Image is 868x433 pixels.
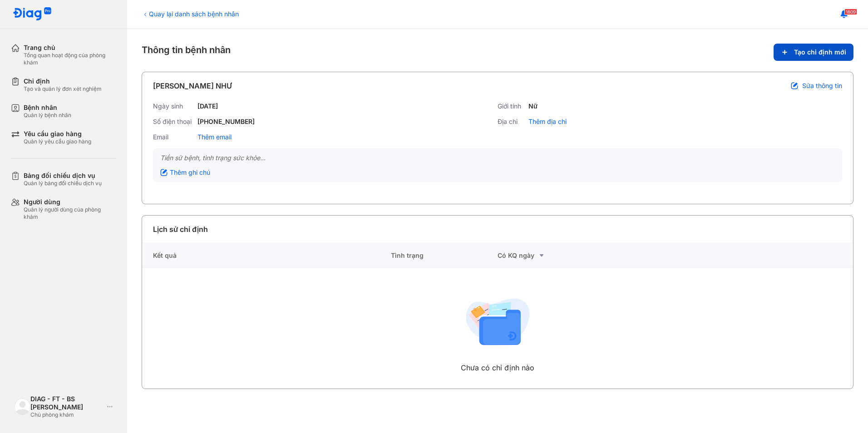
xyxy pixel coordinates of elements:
[15,399,30,414] img: logo
[794,48,846,56] span: Tạo chỉ định mới
[498,102,525,110] div: Giới tính
[774,44,853,61] button: Tạo chỉ định mới
[153,224,208,235] div: Lịch sử chỉ định
[24,172,102,180] div: Bảng đối chiếu dịch vụ
[197,133,232,141] div: Thêm email
[30,411,104,418] div: Chủ phòng khám
[153,80,232,91] div: [PERSON_NAME] NHƯ
[30,395,104,411] div: DIAG - FT - BS [PERSON_NAME]
[528,118,567,126] div: Thêm địa chỉ
[391,243,498,268] div: Tình trạng
[142,243,391,268] div: Kết quả
[802,82,842,90] span: Sửa thông tin
[498,250,604,261] div: Có KQ ngày
[24,112,71,119] div: Quản lý bệnh nhân
[24,85,102,93] div: Tạo và quản lý đơn xét nghiệm
[160,168,210,177] div: Thêm ghi chú
[142,44,853,61] div: Thông tin bệnh nhân
[197,102,218,110] div: [DATE]
[24,206,116,221] div: Quản lý người dùng của phòng khám
[153,118,194,126] div: Số điện thoại
[24,138,91,145] div: Quản lý yêu cầu giao hàng
[160,154,835,162] div: Tiền sử bệnh, tình trạng sức khỏe...
[844,9,857,15] span: 1809
[24,198,116,206] div: Người dùng
[24,130,91,138] div: Yêu cầu giao hàng
[461,362,534,373] div: Chưa có chỉ định nào
[24,180,102,187] div: Quản lý bảng đối chiếu dịch vụ
[24,77,102,85] div: Chỉ định
[498,118,525,126] div: Địa chỉ
[153,102,194,110] div: Ngày sinh
[13,7,52,21] img: logo
[24,103,71,112] div: Bệnh nhân
[24,52,116,66] div: Tổng quan hoạt động của phòng khám
[197,118,255,126] div: [PHONE_NUMBER]
[24,44,116,52] div: Trang chủ
[142,9,239,19] div: Quay lại danh sách bệnh nhân
[528,102,538,110] div: Nữ
[153,133,194,141] div: Email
